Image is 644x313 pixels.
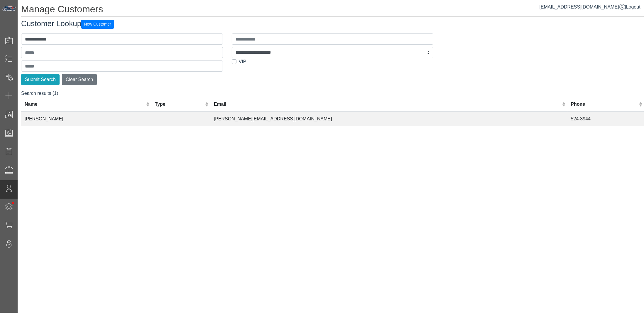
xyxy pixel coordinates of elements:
[210,112,567,126] td: [PERSON_NAME][EMAIL_ADDRESS][DOMAIN_NAME]
[540,4,625,9] a: [EMAIL_ADDRESS][DOMAIN_NAME]
[571,101,638,108] div: Phone
[540,4,640,11] div: |
[239,58,246,65] label: VIP
[155,101,204,108] div: Type
[81,20,114,29] button: New Customer
[567,112,644,126] td: 524-3944
[2,5,16,12] img: Metals Direct Inc Logo
[62,74,97,85] button: Clear Search
[6,193,21,213] span: •
[214,101,561,108] div: Email
[81,19,114,28] a: New Customer
[21,112,151,126] td: [PERSON_NAME]
[21,74,60,85] button: Submit Search
[25,101,145,108] div: Name
[21,4,644,17] h1: Manage Customers
[21,19,644,29] h3: Customer Lookup
[21,90,644,126] div: Search results (1)
[626,4,640,9] span: Logout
